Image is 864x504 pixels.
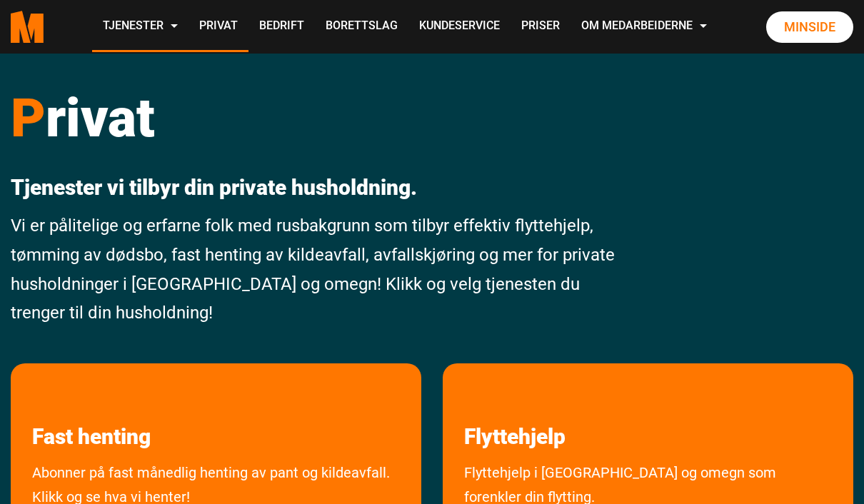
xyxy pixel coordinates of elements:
[766,11,853,43] a: Minside
[11,86,638,150] h1: rivat
[189,1,248,52] a: Privat
[11,86,46,149] span: P
[571,1,718,52] a: Om Medarbeiderne
[443,363,587,450] a: les mer om Flyttehjelp
[92,1,189,52] a: Tjenester
[11,363,172,450] a: les mer om Fast henting
[248,1,315,52] a: Bedrift
[408,1,511,52] a: Kundeservice
[11,211,638,328] p: Vi er pålitelige og erfarne folk med rusbakgrunn som tilbyr effektiv flyttehjelp, tømming av døds...
[11,175,638,201] p: Tjenester vi tilbyr din private husholdning.
[511,1,571,52] a: Priser
[315,1,408,52] a: Borettslag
